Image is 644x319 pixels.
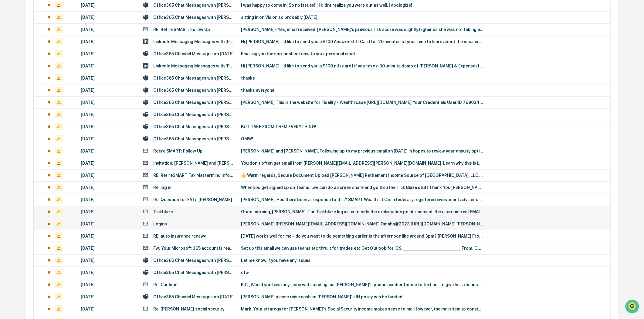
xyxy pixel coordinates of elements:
div: Office365 Chat Messages with [PERSON_NAME], [PERSON_NAME] on [DATE] [153,270,234,275]
div: otw [241,270,484,275]
div: Office365 Chat Messages with [PERSON_NAME], [PERSON_NAME] on [DATE] [153,124,234,129]
div: Retire SMART: Follow Up [153,149,203,153]
div: 🗄️ [44,77,49,82]
div: thanks everyone [241,88,484,93]
div: [DATE] [81,307,135,311]
div: You don't often get email from [PERSON_NAME][EMAIL_ADDRESS][PERSON_NAME][DOMAIN_NAME]. Learn why ... [241,161,484,166]
div: [DATE] [81,88,135,93]
div: [DATE] [81,3,135,8]
span: Data Lookup [12,88,38,94]
div: Start new chat [21,46,100,53]
div: [DATE] [81,197,135,202]
div: [DATE] [81,27,135,32]
input: Clear [16,28,100,34]
div: [DATE] [81,15,135,20]
div: Let me know if you have any issues [241,258,484,263]
div: We're available if you need us! [21,53,77,57]
div: [PERSON_NAME], Has there been a response to this? SMART Wealth, LLC is a federally registered inv... [241,197,484,202]
div: Tickblaze [153,209,173,214]
div: [PERSON_NAME]- Yes, email received. [PERSON_NAME]’s previous risk score was slightly higher as sh... [241,27,484,32]
a: 🗄️Attestations [42,74,78,85]
div: 👍 Warm regards, Secure Document Upload [PERSON_NAME] Retirement Income Source of [GEOGRAPHIC_DATA... [241,173,484,178]
div: Good morning, [PERSON_NAME]. The Tickblaze log in just needs the exclamation point removed. the u... [241,209,484,214]
div: RE: Retire SMART: Follow Up [153,27,210,32]
div: Re: Question for FAT/I [PERSON_NAME] [153,197,232,202]
div: LinkedIn Messaging Messages with [PERSON_NAME], [PERSON_NAME] [153,63,234,68]
div: Office365 Chat Messages with [PERSON_NAME], [PERSON_NAME] on [DATE] [153,100,234,105]
span: Attestations [50,77,75,83]
img: 1746055101610-c473b297-6a78-478c-a979-82029cc54cd1 [6,46,17,57]
div: [DATE] [81,136,135,141]
div: Re: Car loan [153,282,177,287]
div: [DATE] [81,76,135,81]
div: Office365 Chat Messages with [PERSON_NAME], [PERSON_NAME] on [DATE] [153,76,234,81]
div: Hi [PERSON_NAME], I’d like to send you a $100 gift card1 if you take a 30-minute demo of [PERSON_... [241,63,484,68]
a: 🖐️Preclearance [4,74,42,85]
div: Logins [153,221,167,226]
div: I was happy to come in! So no issues!!! I didnt realize you were out as well. I apologize! [241,3,484,8]
div: [DATE] [81,100,135,105]
div: Mark, Your strategy for [PERSON_NAME]'s Social Security income makes sense to me. However, the ma... [241,307,484,311]
div: [DATE] [81,282,135,287]
div: [DATE] [81,149,135,153]
div: [DATE] [81,161,135,166]
div: [DATE] [81,173,135,178]
div: [DATE] [81,112,135,117]
div: [DATE] [81,246,135,251]
div: [DATE] [81,209,135,214]
div: Invitation: [PERSON_NAME] and [PERSON_NAME] @ [DATE] 2pm - 2:30pm (CDT) ([PERSON_NAME][EMAIL_ADDR... [153,161,234,166]
a: 🔎Data Lookup [4,86,41,97]
div: Office365 Chat Messages with [PERSON_NAME], [PERSON_NAME], [PERSON_NAME] on [DATE] [153,15,234,20]
div: [DATE] [81,234,135,238]
div: [DATE] [81,221,135,226]
div: [PERSON_NAME] please raise cash so [PERSON_NAME]'s IH policy can be funded. [241,294,484,299]
div: [DATE] [81,39,135,44]
div: 🔎 [6,89,11,94]
div: Emailing you the spreadsheet now to your personal email [241,51,484,56]
div: [PERSON_NAME] and [PERSON_NAME], Following up to my previous email on [DATE] in hopes to review y... [241,149,484,153]
div: Fw: Your Microsoft 365 account is ready. [153,246,234,251]
div: thanks [241,76,484,81]
div: [DATE] [81,63,135,68]
div: OMW! [241,136,484,141]
div: Office365 Chat Messages with [PERSON_NAME], [PERSON_NAME] on [DATE] [153,112,234,117]
div: [DATE] [81,294,135,299]
iframe: Open customer support [625,299,641,315]
div: Office365 Chat Messages with [PERSON_NAME], [PERSON_NAME] on [DATE] [153,3,234,8]
div: [PERSON_NAME] This is the website for Fidelity - Wealthscape [URL][DOMAIN_NAME] Your Credentials ... [241,100,484,105]
div: [DATE] works well for me – do you want to do something earlier in the afternoon like around 3pm? ... [241,234,484,238]
div: [DATE] [81,51,135,56]
div: 🖐️ [6,77,11,82]
button: Start new chat [103,48,110,56]
a: Powered byPylon [43,103,73,108]
div: Set up this email we can use teams etc thru it for trades etc Get Outlook for iOS _______________... [241,246,484,251]
div: BUT TAKE FROM THEM EVERYTHING! [241,124,484,129]
div: Re: [PERSON_NAME] social security [153,307,224,311]
div: [DATE] [81,124,135,129]
div: [DATE] [81,258,135,263]
div: Office365 Chat Messages with [PERSON_NAME], [PERSON_NAME] on [DATE] [153,258,234,263]
div: When you get signed up on Teams...we can do a screen share and go thru the Tick Blaze stuff Thank... [241,185,484,190]
span: Pylon [60,103,73,108]
div: Office365 Channel Messages on [DATE] [153,294,234,299]
div: LinkedIn Messaging Messages with [PERSON_NAME], CPA, [PERSON_NAME] [153,39,234,44]
p: How can we help? [6,13,110,22]
div: [DATE] [81,185,135,190]
span: Preclearance [12,77,39,83]
div: [DATE] [81,270,135,275]
div: Hi [PERSON_NAME], I’d like to send you a $100 Amazon Gift Card for 20 minutes of your time to lea... [241,39,484,44]
div: Office365 Chat Messages with [PERSON_NAME], [PERSON_NAME] on [DATE] [153,136,234,141]
div: sitting in on Vision so probably [DATE] [241,15,484,20]
div: RE: RetireSMART Tax Mastermind Information [153,173,234,178]
div: K.C., Would you have any issue with sending me [PERSON_NAME]'s phone number for me to text her to... [241,282,484,287]
div: RE: auto insurance renewal [153,234,207,238]
div: Office365 Channel Messages on [DATE] [153,51,234,56]
div: Office365 Chat Messages with [PERSON_NAME], [PERSON_NAME], [PERSON_NAME], [PERSON_NAME], [PERSON_... [153,88,234,93]
div: Re: log in [153,185,171,190]
div: [PERSON_NAME] [PERSON_NAME][EMAIL_ADDRESS][DOMAIN_NAME] Omaha@2023 [URL][DOMAIN_NAME] [PERSON_NAM... [241,221,484,226]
